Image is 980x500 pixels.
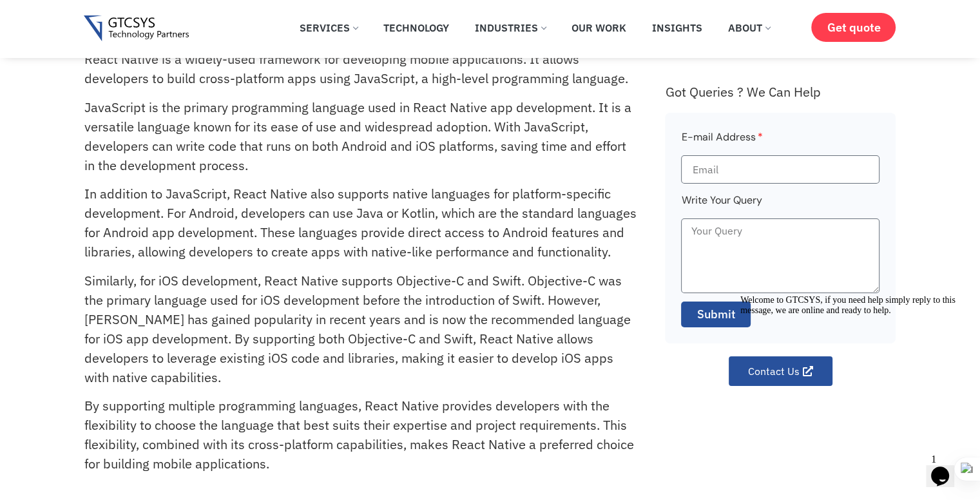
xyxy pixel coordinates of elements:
[665,84,896,100] div: Got Queries ? We Can Help
[811,13,896,42] a: Get quote
[681,129,762,155] label: E-mail Address
[735,290,967,442] iframe: chat widget
[84,184,637,262] p: In addition to JavaScript, React Native also supports native languages for platform-specific deve...
[681,129,879,336] form: Faq Form
[642,14,712,42] a: Insights
[84,15,189,42] img: Gtcsys logo
[562,14,636,42] a: Our Work
[84,396,637,474] p: By supporting multiple programming languages, React Native provides developers with the flexibili...
[718,14,780,42] a: About
[729,356,832,386] a: Contact Us
[827,21,880,34] span: Get quote
[84,98,637,175] p: JavaScript is the primary programming language used in React Native app development. It is a vers...
[84,271,637,387] p: Similarly, for iOS development, React Native supports Objective-C and Swift. Objective-C was the ...
[681,302,751,327] button: Submit
[5,5,237,26] div: Welcome to GTCSYS, if you need help simply reply to this message, we are online and ready to help.
[5,5,220,25] span: Welcome to GTCSYS, if you need help simply reply to this message, we are online and ready to help.
[84,50,637,88] p: React Native is a widely-used framework for developing mobile applications. It allows developers ...
[465,14,555,42] a: Industries
[681,192,762,218] label: Write Your Query
[926,448,967,487] iframe: chat widget
[290,14,367,42] a: Services
[681,155,879,184] input: Email
[374,14,459,42] a: Technology
[697,306,735,323] span: Submit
